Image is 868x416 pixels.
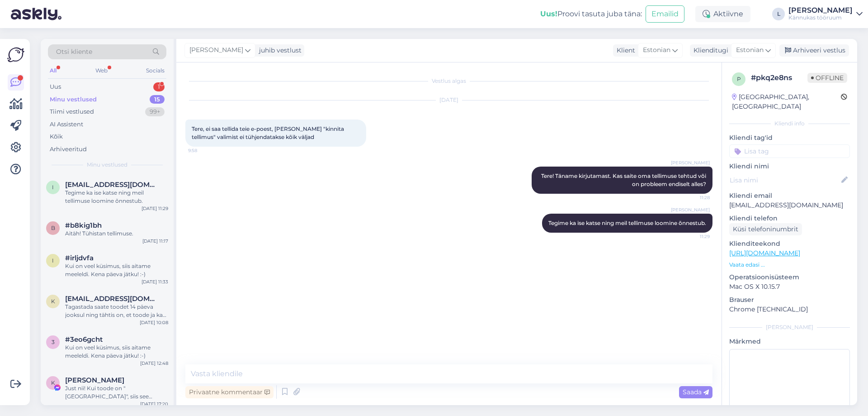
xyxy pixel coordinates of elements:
div: Klienditugi [690,46,728,55]
button: Emailid [646,5,684,23]
span: i [52,184,54,191]
span: kaia.kirsimagi@gmail.com [65,295,159,303]
div: Uus [50,82,61,91]
span: [PERSON_NAME] [671,206,710,213]
span: 11:29 [676,233,710,240]
div: Minu vestlused [50,95,97,104]
div: [DATE] [185,96,712,104]
a: [PERSON_NAME]Kännukas tööruum [788,7,863,21]
div: Tiimi vestlused [50,107,94,116]
div: Kännukas tööruum [788,14,853,21]
div: juhib vestlust [255,46,302,55]
span: Offline [807,73,847,83]
span: Otsi kliente [56,47,92,57]
p: Chrome [TECHNICAL_ID] [729,305,850,314]
a: [URL][DOMAIN_NAME] [729,249,800,257]
div: [DATE] 10:08 [140,319,168,326]
span: 3 [52,339,55,345]
p: Kliendi telefon [729,214,850,223]
p: Mac OS X 10.15.7 [729,282,850,292]
div: 1 [153,82,165,91]
div: Tagastada saate toodet 14 päeva jooksul ning tähtis on, et toode ja ka pakend oleks uueväärne. [65,303,168,319]
span: Saada [683,388,709,396]
p: [EMAIL_ADDRESS][DOMAIN_NAME] [729,201,850,210]
span: Tere, ei saa tellida teie e-poest, [PERSON_NAME] "kinnita tellimus" valimist ei tühjendatakse kõi... [192,125,345,140]
p: Kliendi tag'id [729,133,850,143]
span: [PERSON_NAME] [189,45,243,55]
div: [DATE] 11:17 [142,238,168,244]
div: 15 [150,95,165,104]
div: Web [94,65,109,77]
p: Vaata edasi ... [729,261,850,269]
div: # pkq2e8ns [751,72,807,83]
span: Estonian [643,45,670,55]
span: b [51,225,55,231]
div: Socials [144,65,166,77]
div: Proovi tasuta juba täna: [540,9,642,19]
span: Tegime ka ise katse ning meil tellimuse loomine õnnestub. [548,220,706,226]
div: Kliendi info [729,120,850,128]
p: Klienditeekond [729,239,850,249]
span: Kadri Tulev [65,376,124,384]
div: Kui on veel küsimus, siis aitame meeleldi. Kena päeva jätku! :-) [65,262,168,278]
input: Lisa tag [729,144,850,158]
p: Kliendi email [729,191,850,201]
p: Kliendi nimi [729,162,850,171]
span: #irljdvfa [65,254,94,262]
div: Vestlus algas [185,77,712,85]
div: Arhiveeritud [50,145,87,154]
div: [GEOGRAPHIC_DATA], [GEOGRAPHIC_DATA] [732,92,841,111]
div: Arhiveeri vestlus [779,44,849,57]
span: info@konoven.dev [65,181,159,189]
div: Küsi telefoninumbrit [729,223,802,235]
div: [DATE] 17:20 [140,401,168,407]
span: i [52,257,54,264]
div: Kui on veel küsimus, siis aitame meeleldi. Kena päeva jätku! :-) [65,344,168,360]
div: [DATE] 11:29 [142,205,168,212]
b: Uus! [540,10,557,18]
div: L [772,8,785,20]
div: [DATE] 12:48 [140,360,168,367]
span: K [51,379,55,386]
span: Tere! Täname kirjutamast. Kas saite oma tellimuse tehtud või on probleem endiselt alles? [541,172,708,187]
span: 11:28 [676,194,710,201]
div: Privaatne kommentaar [185,386,274,398]
p: Operatsioonisüsteem [729,273,850,282]
div: Kõik [50,132,63,141]
div: [DATE] 11:33 [142,278,168,285]
div: [PERSON_NAME] [729,323,850,331]
span: Estonian [736,45,764,55]
img: Askly Logo [7,46,24,63]
input: Lisa nimi [730,175,840,185]
span: [PERSON_NAME] [671,159,710,166]
span: p [737,76,741,82]
div: Klient [613,46,635,55]
span: Minu vestlused [87,161,127,169]
span: #3eo6gcht [65,335,103,344]
div: [PERSON_NAME] [788,7,853,14]
span: 9:58 [188,147,222,154]
div: Aitäh! Tühistan tellimuse. [65,230,168,238]
p: Brauser [729,295,850,305]
div: Tegime ka ise katse ning meil tellimuse loomine õnnestub. [65,189,168,205]
span: k [51,298,55,305]
p: Märkmed [729,337,850,346]
div: 99+ [145,107,165,116]
span: #b8kig1bh [65,221,102,230]
div: Aktiivne [695,6,750,22]
div: All [48,65,58,77]
div: Just nii! Kui toode on "[GEOGRAPHIC_DATA]", siis see tähendab seda, et on esinduses olemas. [65,384,168,401]
div: AI Assistent [50,120,83,129]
